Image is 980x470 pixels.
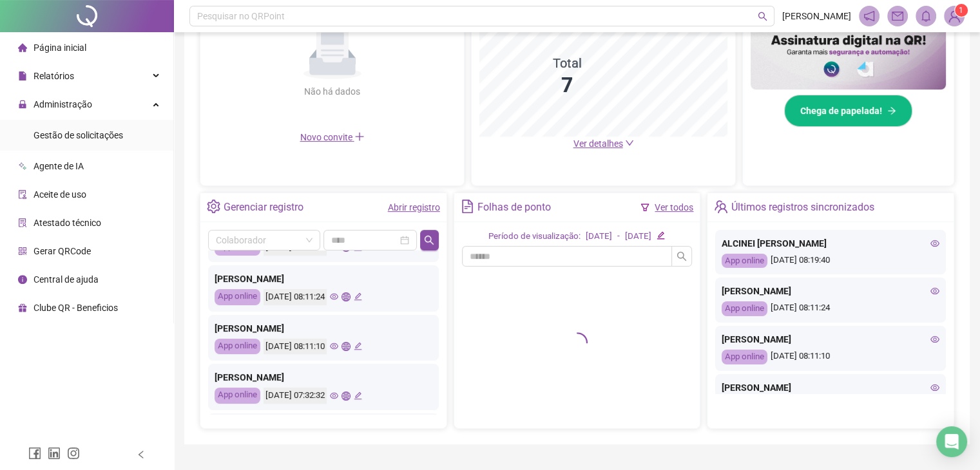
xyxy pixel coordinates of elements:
div: [DATE] 08:11:10 [722,350,939,364]
span: Ver detalhes [573,138,623,149]
span: edit [354,292,362,301]
div: ALCINEI [PERSON_NAME] [722,236,939,250]
span: home [18,43,27,52]
span: file-text [461,200,474,213]
span: Relatórios [34,71,74,81]
span: Agente de IA [34,161,84,171]
div: [DATE] [625,230,651,243]
span: filter [640,203,649,212]
span: solution [18,218,27,227]
span: team [714,200,727,213]
span: audit [18,190,27,199]
div: App online [215,289,260,305]
span: edit [354,342,362,350]
div: [PERSON_NAME] [722,381,939,395]
span: left [137,450,146,459]
span: plus [354,131,365,142]
span: Aceite de uso [34,189,86,200]
span: search [677,251,687,261]
a: Ver todos [655,202,693,212]
span: global [341,391,350,400]
span: search [424,235,434,245]
button: Chega de papelada! [784,95,912,127]
span: Chega de papelada! [800,104,882,118]
span: Gerar QRCode [34,246,91,256]
sup: Atualize o seu contato no menu Meus Dados [955,4,968,17]
div: [PERSON_NAME] [215,321,432,335]
span: qrcode [18,247,27,256]
span: eye [330,342,338,350]
img: banner%2F02c71560-61a6-44d4-94b9-c8ab97240462.png [751,24,946,89]
div: Gerenciar registro [224,196,303,218]
div: Folhas de ponto [477,196,551,218]
div: [PERSON_NAME] [722,284,939,298]
span: notification [863,10,875,22]
span: lock [18,100,27,109]
div: [DATE] 08:11:24 [722,301,939,316]
span: linkedin [48,447,61,460]
div: [PERSON_NAME] [215,272,432,286]
div: App online [722,301,767,316]
span: setting [207,200,220,213]
div: Não há dados [273,84,392,99]
span: Atestado técnico [34,218,101,228]
span: instagram [67,447,80,460]
span: mail [892,10,903,22]
div: [DATE] 08:19:40 [722,254,939,268]
span: eye [330,391,338,400]
span: Novo convite [300,132,365,142]
span: [PERSON_NAME] [782,9,851,23]
span: loading [567,332,588,353]
span: global [341,292,350,301]
span: search [758,12,767,21]
div: [DATE] 08:11:24 [264,289,327,305]
span: down [625,138,634,147]
span: file [18,71,27,80]
span: eye [330,292,338,301]
span: info-circle [18,275,27,284]
span: arrow-right [887,106,896,115]
div: [PERSON_NAME] [215,370,432,384]
span: gift [18,303,27,312]
div: [DATE] 08:11:10 [264,339,327,355]
span: eye [930,287,939,296]
span: Clube QR - Beneficios [34,303,118,313]
span: 1 [959,6,963,15]
div: Últimos registros sincronizados [731,196,874,218]
div: Período de visualização: [488,230,581,243]
span: eye [930,335,939,344]
div: Open Intercom Messenger [936,426,967,457]
div: [DATE] [586,230,612,243]
span: eye [930,239,939,248]
span: bell [920,10,932,22]
span: eye [930,383,939,392]
span: edit [354,391,362,400]
span: Administração [34,99,92,109]
a: Abrir registro [388,202,440,212]
span: Central de ajuda [34,274,99,285]
div: App online [722,254,767,268]
span: global [341,342,350,350]
span: Página inicial [34,42,86,53]
div: App online [215,339,260,355]
span: facebook [28,447,41,460]
div: - [617,230,620,243]
div: [DATE] 07:32:32 [264,388,327,404]
span: Gestão de solicitações [34,130,123,140]
img: 94991 [945,6,964,26]
div: App online [722,350,767,364]
span: edit [657,231,665,240]
div: App online [215,388,260,404]
div: [PERSON_NAME] [722,332,939,346]
a: Ver detalhes down [573,138,634,149]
